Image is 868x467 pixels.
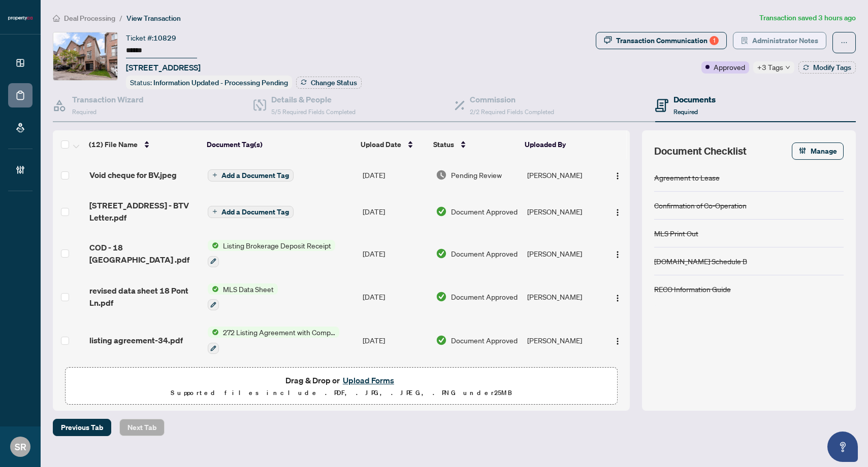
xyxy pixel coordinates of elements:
img: Logo [614,294,622,302]
button: Transaction Communication1 [596,32,727,49]
div: [DOMAIN_NAME] Schedule B [654,256,747,267]
button: Add a Document Tag [208,206,294,218]
span: +3 Tags [757,61,783,73]
h4: Documents [673,93,716,105]
img: Status Icon [208,283,219,295]
span: Modify Tags [813,64,851,71]
span: listing agreement-34.pdf [89,334,183,346]
span: Document Approved [451,248,518,259]
span: SR [15,440,26,454]
button: Logo [609,289,626,305]
button: Add a Document Tag [208,168,294,182]
button: Change Status [296,77,362,89]
span: 272 Listing Agreement with Company Schedule A [219,327,339,338]
th: Status [429,130,520,159]
span: View Transaction [126,14,181,23]
button: Next Tab [119,419,165,436]
span: Drag & Drop orUpload FormsSupported files include .PDF, .JPG, .JPEG, .PNG under25MB [66,368,617,405]
span: Approved [714,61,745,73]
td: [DATE] [359,191,432,232]
td: [PERSON_NAME] [523,191,604,232]
span: Previous Tab [61,419,103,436]
button: Previous Tab [53,419,111,436]
img: Document Status [436,335,447,346]
td: [PERSON_NAME] [523,159,604,191]
img: Status Icon [208,327,219,338]
button: Status Icon272 Listing Agreement with Company Schedule A [208,327,339,354]
button: Upload Forms [340,374,397,387]
span: Document Approved [451,206,518,217]
span: Required [72,108,97,116]
td: [DATE] [359,318,432,362]
span: Upload Date [361,139,401,150]
button: Administrator Notes [733,32,826,49]
td: [DATE] [359,232,432,275]
span: Add a Document Tag [221,172,289,179]
div: MLS Print Out [654,228,698,239]
button: Logo [609,332,626,348]
th: Uploaded By [521,130,601,159]
span: ellipsis [841,39,848,46]
h4: Transaction Wizard [72,93,144,105]
th: Upload Date [357,130,429,159]
span: Add a Document Tag [221,208,289,215]
div: Confirmation of Co-Operation [654,200,747,211]
img: Logo [614,250,622,259]
span: Document Approved [451,291,518,302]
span: COD - 18 [GEOGRAPHIC_DATA] .pdf [89,241,200,266]
button: Status IconListing Brokerage Deposit Receipt [208,240,335,267]
td: [PERSON_NAME] [523,275,604,319]
button: Manage [792,142,844,160]
button: Status IconMLS Data Sheet [208,283,278,311]
span: Required [673,108,698,116]
td: [DATE] [359,159,432,191]
th: (12) File Name [85,130,203,159]
img: Document Status [436,206,447,217]
span: solution [741,37,748,44]
span: Change Status [311,79,357,86]
img: IMG-W12387869_1.jpg [53,32,117,80]
div: 1 [710,36,719,45]
button: Open asap [827,432,858,462]
span: (12) File Name [89,139,138,150]
button: Logo [609,203,626,220]
span: Pending Review [451,169,502,181]
th: Document Tag(s) [203,130,357,159]
h4: Details & People [271,93,356,105]
button: Logo [609,245,626,262]
span: Administrator Notes [752,32,818,49]
img: Logo [614,337,622,345]
span: Document Checklist [654,144,747,158]
div: Ticket #: [126,32,176,44]
span: Manage [811,143,837,159]
span: Deal Processing [64,14,115,23]
h4: Commission [470,93,554,105]
span: Information Updated - Processing Pending [153,78,288,87]
span: Document Approved [451,335,518,346]
button: Modify Tags [798,61,856,74]
button: Add a Document Tag [208,169,294,182]
p: Supported files include .PDF, .JPG, .JPEG, .PNG under 25 MB [72,387,611,399]
span: Status [433,139,454,150]
div: Transaction Communication [616,32,719,49]
button: Add a Document Tag [208,205,294,218]
td: [PERSON_NAME] [523,318,604,362]
span: MLS Data Sheet [219,283,278,295]
span: [STREET_ADDRESS] [126,61,201,74]
span: 2/2 Required Fields Completed [470,108,554,116]
img: Logo [614,208,622,217]
img: Status Icon [208,240,219,251]
span: home [53,15,60,22]
img: Document Status [436,291,447,302]
td: [DATE] [359,275,432,319]
img: logo [8,15,33,21]
img: Document Status [436,248,447,259]
img: Logo [614,172,622,180]
span: plus [212,172,217,177]
span: revised data sheet 18 Pont Ln.pdf [89,284,200,309]
td: [PERSON_NAME] [523,232,604,275]
img: Document Status [436,169,447,181]
button: Logo [609,167,626,183]
span: 10829 [153,33,176,43]
div: Status: [126,76,292,89]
